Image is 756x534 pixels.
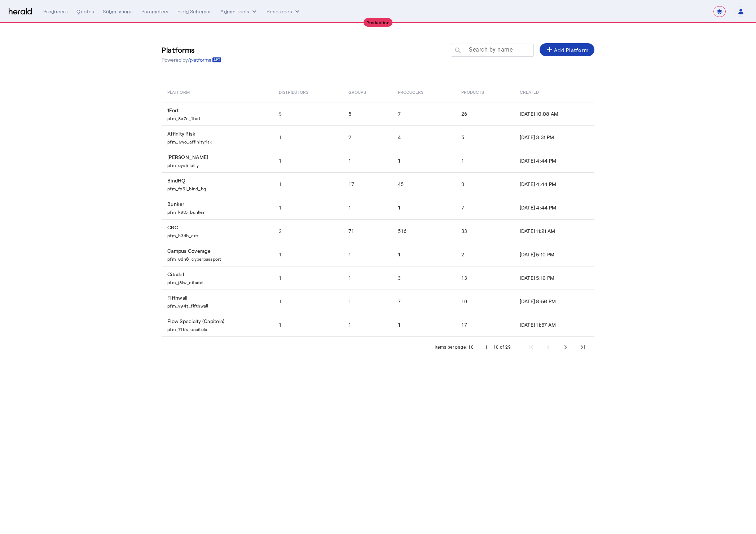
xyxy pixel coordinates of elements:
td: 26 [456,102,514,125]
td: [DATE] 5:16 PM [514,266,594,290]
td: 7 [392,290,456,313]
th: Created [514,82,594,102]
p: pfm_8dh6_cyberpassport [167,255,270,262]
td: 1 [273,196,343,219]
td: 1 [273,313,343,337]
td: [DATE] 11:21 AM [514,219,594,243]
p: pfm_7f6s_capitola [167,325,270,332]
div: 10 [468,344,474,351]
div: Production [364,18,392,27]
td: 1 [392,196,456,219]
button: Add Platform [540,43,594,56]
div: Quotes [76,8,94,15]
td: 1 [456,149,514,172]
td: Bunker [162,196,273,219]
th: Distributors [273,82,343,102]
td: 1 [392,313,456,337]
td: [DATE] 4:44 PM [514,149,594,172]
p: pfm_8e7n_1fort [167,114,270,121]
td: 33 [456,219,514,243]
p: pfm_v94t_fifthwall [167,301,270,309]
td: [DATE] 5:10 PM [514,243,594,266]
td: 3 [392,266,456,290]
td: 1 [273,290,343,313]
th: Producers [392,82,456,102]
mat-label: Search by name [469,46,513,53]
td: 1 [343,313,392,337]
td: CRC [162,219,273,243]
p: pfm_fx51_bind_hq [167,184,270,191]
td: [DATE] 8:56 PM [514,290,594,313]
td: 516 [392,219,456,243]
div: Parameters [141,8,169,15]
td: 7 [392,102,456,125]
td: 1 [273,266,343,290]
td: [DATE] 10:08 AM [514,102,594,125]
a: /platforms [188,56,221,63]
td: 10 [456,290,514,313]
button: Next page [557,339,574,356]
td: 17 [456,313,514,337]
td: 2 [456,243,514,266]
td: BindHQ [162,172,273,196]
th: Platform [162,82,273,102]
div: Producers [43,8,68,15]
td: [DATE] 4:44 PM [514,172,594,196]
td: 5 [343,102,392,125]
td: [DATE] 4:44 PM [514,196,594,219]
div: 1 – 10 of 29 [485,344,511,351]
td: Citadel [162,266,273,290]
td: 1 [392,149,456,172]
td: [DATE] 11:57 AM [514,313,594,337]
td: 1 [343,290,392,313]
th: Products [456,82,514,102]
td: Affinity Risk [162,125,273,149]
td: [DATE] 3:31 PM [514,125,594,149]
p: pfm_h3db_crc [167,231,270,238]
td: 1 [273,125,343,149]
td: 1 [343,196,392,219]
div: Field Schemas [177,8,212,15]
div: Items per page: [435,344,467,351]
td: 1 [343,266,392,290]
img: Herald Logo [9,8,32,15]
td: Fifthwall [162,290,273,313]
td: 1 [343,149,392,172]
div: Add Platform [545,45,589,54]
td: 5 [456,125,514,149]
td: 13 [456,266,514,290]
div: Submissions [103,8,133,15]
td: 1 [273,243,343,266]
td: 1 [273,172,343,196]
td: 2 [273,219,343,243]
td: 71 [343,219,392,243]
td: [PERSON_NAME] [162,149,273,172]
td: 1 [392,243,456,266]
td: 1 [343,243,392,266]
button: internal dropdown menu [220,8,258,15]
p: pfm_oys5_billy [167,161,270,168]
td: 1 [273,149,343,172]
td: 3 [456,172,514,196]
p: pfm_j8lw_citadel [167,278,270,285]
p: pfm_1vyo_affinityrisk [167,137,270,145]
td: 1Fort [162,102,273,125]
td: 17 [343,172,392,196]
td: 7 [456,196,514,219]
p: Powered by [162,56,221,63]
td: 2 [343,125,392,149]
th: Groups [343,82,392,102]
td: Campus Coverage [162,243,273,266]
td: 5 [273,102,343,125]
button: Resources dropdown menu [267,8,301,15]
mat-icon: add [545,45,554,54]
td: 45 [392,172,456,196]
td: Flow Specialty (Capitola) [162,313,273,337]
mat-icon: search [451,47,463,56]
button: Last page [574,339,592,356]
td: 4 [392,125,456,149]
p: pfm_k8t5_bunker [167,208,270,215]
h3: Platforms [162,45,221,55]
